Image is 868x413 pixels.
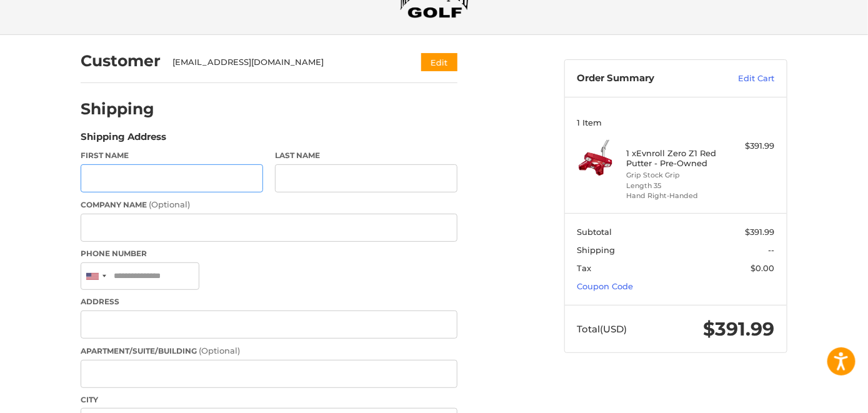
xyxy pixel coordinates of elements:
span: Subtotal [577,227,612,237]
div: $391.99 [726,140,775,152]
label: Last Name [275,150,457,161]
legend: Shipping Address [81,130,166,150]
div: United States: +1 [81,263,110,290]
label: City [81,394,457,406]
label: Apartment/Suite/Building [81,345,457,357]
button: Edit [421,53,457,71]
div: [EMAIL_ADDRESS][DOMAIN_NAME] [173,56,397,69]
span: -- [769,245,775,255]
li: Grip Stock Grip [627,170,722,181]
span: $391.99 [746,227,775,237]
h2: Customer [81,51,161,71]
label: First Name [81,150,263,161]
span: $0.00 [751,263,775,273]
h4: 1 x Evnroll Zero Z1 Red Putter - Pre-Owned [627,148,722,169]
h3: Order Summary [577,72,712,85]
span: Tax [577,263,592,273]
h3: 1 Item [577,117,775,127]
span: $391.99 [704,317,775,341]
h2: Shipping [81,99,154,119]
label: Company Name [81,199,457,211]
a: Edit Cart [712,72,775,85]
a: Coupon Code [577,281,634,291]
span: Shipping [577,245,616,255]
label: Phone Number [81,248,457,259]
small: (Optional) [199,346,240,356]
label: Address [81,296,457,307]
li: Length 35 [627,181,722,191]
li: Hand Right-Handed [627,191,722,201]
span: Total (USD) [577,323,627,335]
small: (Optional) [149,199,190,209]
